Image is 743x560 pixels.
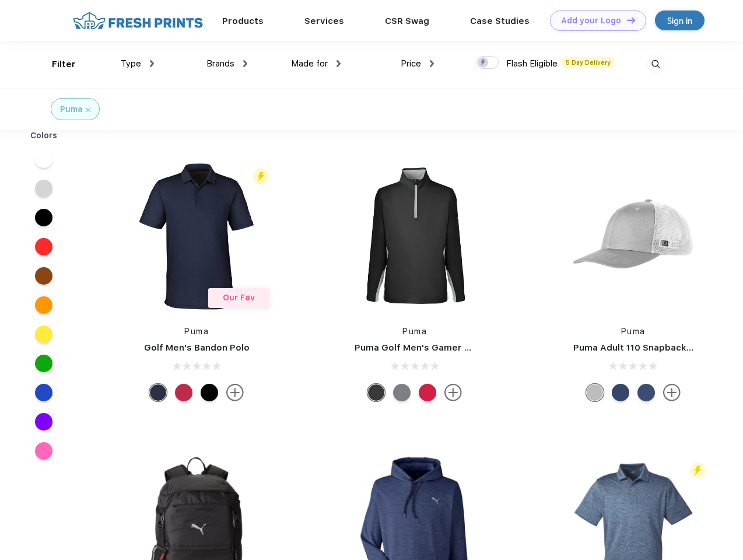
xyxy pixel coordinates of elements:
a: Puma [402,327,427,336]
span: 5 Day Delivery [562,57,614,68]
img: fo%20logo%202.webp [69,10,206,31]
div: Peacoat with Qut Shd [612,384,629,401]
a: Services [304,16,344,26]
div: Filter [52,58,76,71]
img: func=resize&h=266 [119,159,274,314]
img: dropdown.png [430,60,434,67]
div: Puma Black [367,384,385,401]
div: Navy Blazer [149,384,167,401]
div: Quarry with Brt Whit [586,384,604,401]
img: DT [627,17,635,23]
div: Colors [22,129,66,142]
span: Flash Eligible [506,58,558,69]
img: flash_active_toggle.svg [690,463,706,478]
img: desktop_search.svg [646,55,665,74]
div: Puma [60,103,83,116]
a: Sign in [655,10,705,30]
a: Products [222,16,264,26]
span: Type [121,58,141,69]
img: more.svg [226,384,244,401]
img: more.svg [444,384,462,401]
div: Quiet Shade [393,384,411,401]
span: Price [401,58,421,69]
div: Add your Logo [561,16,621,26]
span: Brands [206,58,234,69]
a: CSR Swag [385,16,429,26]
span: Our Fav [223,293,255,302]
img: flash_active_toggle.svg [253,169,269,184]
div: Ski Patrol [175,384,192,401]
img: dropdown.png [243,60,247,67]
div: Ski Patrol [419,384,436,401]
img: func=resize&h=266 [337,159,492,314]
div: Puma Black [201,384,218,401]
div: Peacoat Qut Shd [637,384,655,401]
img: func=resize&h=266 [556,159,711,314]
img: dropdown.png [337,60,341,67]
div: Sign in [667,14,692,27]
img: filter_cancel.svg [86,108,90,112]
img: more.svg [663,384,681,401]
a: Golf Men's Bandon Polo [144,342,250,353]
span: Made for [291,58,328,69]
a: Puma [621,327,646,336]
img: dropdown.png [150,60,154,67]
a: Puma Golf Men's Gamer Golf Quarter-Zip [355,342,539,353]
a: Puma [184,327,209,336]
